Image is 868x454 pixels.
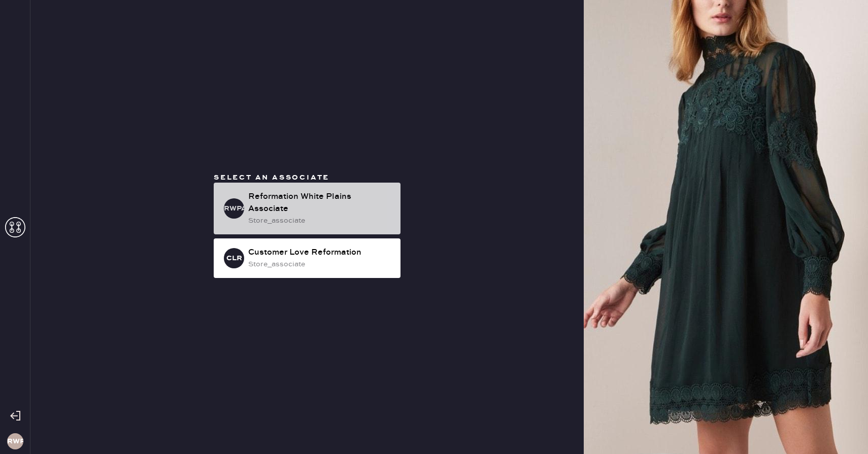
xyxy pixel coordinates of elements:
[820,408,863,452] iframe: Front Chat
[248,191,392,215] div: Reformation White Plains Associate
[224,205,244,212] h3: RWPA
[226,255,242,262] h3: CLR
[248,215,392,226] div: store_associate
[248,259,392,270] div: store_associate
[248,247,392,259] div: Customer Love Reformation
[7,438,23,445] h3: RWP
[214,173,329,182] span: Select an associate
